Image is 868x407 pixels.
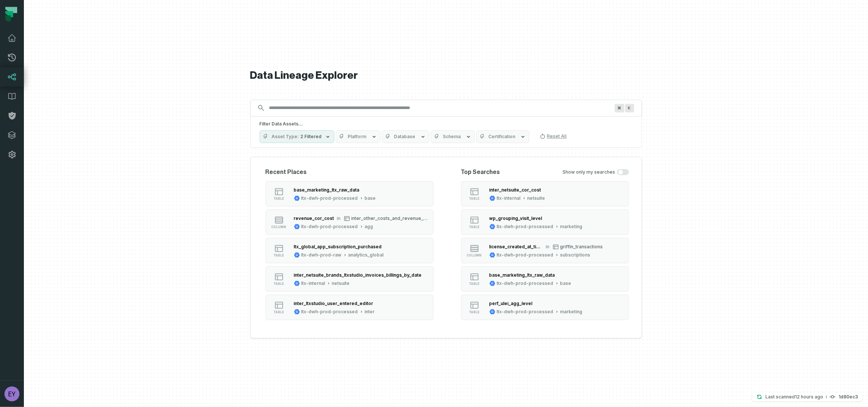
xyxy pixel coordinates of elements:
[765,393,823,401] p: Last scanned
[4,386,19,401] img: avatar of eyal
[752,392,862,401] button: Last scanned[DATE] 10:18:32 AM1d80ec3
[625,104,634,112] span: Press ⌘ + K to focus the search bar
[839,395,858,399] h4: 1d80ec3
[250,69,642,82] h1: Data Lineage Explorer
[795,394,823,400] relative-time: Sep 8, 2025, 10:18 AM GMT+3
[615,104,624,112] span: Press ⌘ + K to focus the search bar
